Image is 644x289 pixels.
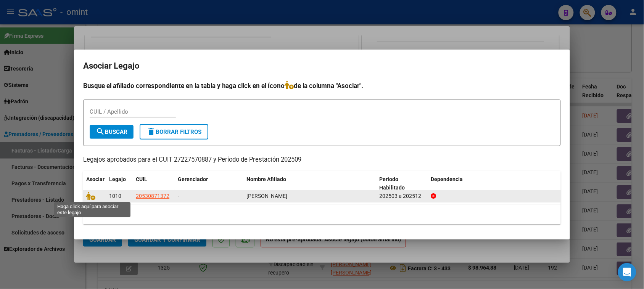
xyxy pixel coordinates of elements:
[618,263,636,281] div: Open Intercom Messenger
[136,176,147,182] span: CUIL
[377,171,428,196] datatable-header-cell: Periodo Habilitado
[109,176,126,182] span: Legajo
[86,176,105,182] span: Asociar
[96,127,105,136] mat-icon: search
[147,128,201,135] span: Borrar Filtros
[246,193,287,199] span: GHISALBERTI NICOLAS
[175,171,243,196] datatable-header-cell: Gerenciador
[380,192,425,201] div: 202503 a 202512
[83,59,561,73] h2: Asociar Legajo
[140,124,208,140] button: Borrar Filtros
[109,193,121,199] span: 1010
[83,155,561,165] p: Legajos aprobados para el CUIT 27227570887 y Período de Prestación 202509
[106,171,133,196] datatable-header-cell: Legajo
[431,176,463,182] span: Dependencia
[83,205,561,224] div: 1 registros
[428,171,561,196] datatable-header-cell: Dependencia
[133,171,175,196] datatable-header-cell: CUIL
[90,125,134,139] button: Buscar
[147,127,156,136] mat-icon: delete
[83,81,561,91] h4: Busque el afiliado correspondiente en la tabla y haga click en el ícono de la columna "Asociar".
[380,176,405,191] span: Periodo Habilitado
[136,193,169,199] span: 20530871372
[178,193,179,199] span: -
[178,176,208,182] span: Gerenciador
[96,128,127,135] span: Buscar
[83,171,106,196] datatable-header-cell: Asociar
[246,176,286,182] span: Nombre Afiliado
[243,171,377,196] datatable-header-cell: Nombre Afiliado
